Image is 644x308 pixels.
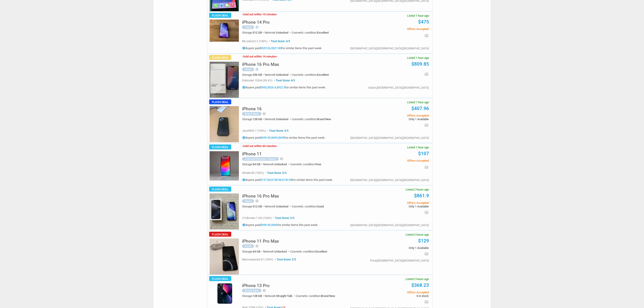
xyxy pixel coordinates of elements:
h5: iPhone 16 Pro Max [242,62,279,67]
i: email [424,123,429,127]
img: s-l225.jpg [210,20,239,42]
i: help [255,199,259,203]
a: $926.4 [267,86,276,89]
i: email [424,210,429,215]
h3: Sold out within 10 minutes [242,13,277,16]
span: Excellent [317,31,329,34]
span: Trust Score: 5/5 [272,216,294,220]
i: help [255,244,259,248]
a: $475 [418,19,429,25]
span: Offers Accepted [361,201,429,204]
span: Flash Deal [209,13,231,18]
span: - [242,13,243,16]
i: help [263,289,266,292]
div: [GEOGRAPHIC_DATA],[GEOGRAPHIC_DATA],[GEOGRAPHIC_DATA] [350,47,429,50]
div: Cosmetic condition: [292,31,329,34]
div: Network: [265,205,292,208]
h5: Buyers paid , , for similar items this past week. [242,178,333,182]
a: $950 [260,86,267,89]
span: sfixelle 89 (100%) [242,171,264,175]
i: email [424,165,429,170]
span: Trust Score: 4/5 [266,129,289,132]
span: Excellent [317,73,329,76]
a: iPhone 11 Pro Max [242,240,279,243]
i: email [424,300,429,304]
a: $699 [278,136,284,140]
span: Brand New [317,117,331,121]
a: $527.89 [271,47,281,50]
span: Trust Score: 5/5 [274,258,296,261]
span: Listed 2 hours ago [406,233,429,236]
img: s-l225.jpg [210,106,239,142]
span: - [242,144,243,148]
span: Trust Score: 5/5 [264,171,286,175]
span: Unlocked [276,117,288,121]
span: Flash Deal [209,55,231,60]
div: Used [242,199,254,203]
div: Cosmetic condition: [290,250,327,253]
i: info [242,223,245,227]
i: info [242,86,245,89]
a: $950 [271,223,277,227]
i: info [242,178,245,182]
span: Listed 2 hours ago [406,188,429,191]
span: Only 1 Available [361,118,429,121]
a: $809.85 [412,61,429,67]
a: $130.98 [282,178,292,182]
div: Used [242,68,254,71]
span: 128 GB [253,117,262,121]
span: Listed 1 hour ago [407,146,429,149]
span: Trust Score: 4/5 [273,79,295,82]
div: Network: [263,250,290,253]
span: 512 GB [253,205,262,208]
div: Storage: [242,163,263,166]
span: Unlocked [275,250,287,253]
a: $922.5 [277,86,285,89]
a: $699 [271,136,277,140]
div: Storage: [242,31,265,34]
div: [GEOGRAPHIC_DATA],[GEOGRAPHIC_DATA],[GEOGRAPHIC_DATA] [350,224,429,227]
div: Cosmetic condition: [292,73,329,76]
h3: Sold out within 60 minutes [242,145,277,147]
span: - [277,144,277,148]
span: Only 1 Available [361,246,429,249]
div: [GEOGRAPHIC_DATA],[GEOGRAPHIC_DATA],[GEOGRAPHIC_DATA] [350,179,429,182]
i: help [255,25,259,29]
span: Excellent [315,250,327,253]
h3: Sold out within 14 minutes [242,55,277,58]
div: Galion,[GEOGRAPHIC_DATA],[GEOGRAPHIC_DATA] [368,86,429,89]
div: Storage: [242,118,265,121]
span: Flash Deal [209,187,231,192]
span: 512 GB [253,31,262,34]
a: iPhone 13 Pro [242,284,270,288]
span: Flash Deal [209,145,231,149]
span: Listed 2 hours ago [406,278,429,280]
span: Listed 1 hour ago [407,101,429,104]
div: Storage: [242,73,265,76]
a: $368.23 [412,283,429,288]
span: Offers Accepted [361,291,429,294]
span: Flash Deal [209,232,231,237]
a: iPhone 16 Pro Max [242,195,279,198]
i: help [280,157,284,161]
span: Unlocked [276,205,288,208]
span: 3 in stock [361,294,429,297]
a: iPhone 16 [242,108,262,111]
span: - [242,55,243,58]
div: Cracked (Screen / Back) [242,157,279,161]
span: Flash Deal [209,276,231,281]
span: Unlocked [276,73,288,76]
span: 2128nickw 1100 (100%) [242,216,272,220]
span: Poor [315,163,321,166]
i: email [424,33,429,38]
span: Unlocked [276,31,288,34]
span: 256 GB [253,73,262,76]
a: iPhone 11 [242,153,262,156]
div: Cosmetic condition: [296,294,335,297]
span: 128 GB [253,294,262,298]
span: 64 GB [253,250,260,253]
h5: iPhone 14 Pro [242,20,270,24]
div: Cosmetic condition: [292,118,331,121]
i: info [242,46,245,50]
h5: Buyers paid , for similar items this past week. [242,223,318,227]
